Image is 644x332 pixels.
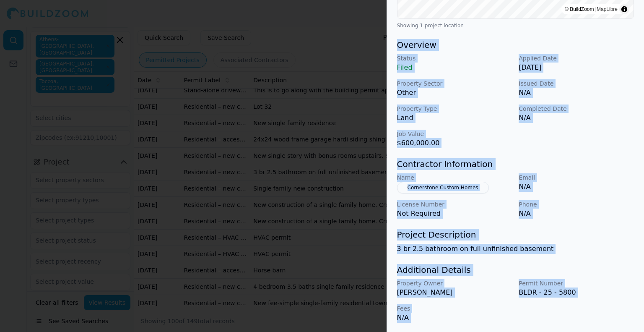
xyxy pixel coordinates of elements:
[519,79,634,88] p: Issued Date
[519,54,634,63] p: Applied Date
[397,182,489,193] button: Cornerstone Custom Homes
[565,5,618,13] div: © BuildZoom |
[397,313,512,323] p: N/A
[397,105,512,113] p: Property Type
[519,200,634,209] p: Phone
[397,244,634,254] p: 3 br 2.5 bathroom on full unfinished basement
[397,264,634,276] h3: Additional Details
[397,200,512,209] p: License Number
[519,113,634,123] p: N/A
[397,79,512,88] p: Property Sector
[397,22,634,29] div: Showing 1 project location
[519,88,634,98] p: N/A
[397,229,634,241] h3: Project Description
[619,4,629,14] summary: Toggle attribution
[519,63,634,73] p: [DATE]
[519,279,634,288] p: Permit Number
[397,209,512,219] p: Not Required
[397,279,512,288] p: Property Owner
[397,304,512,313] p: Fees
[397,113,512,123] p: Land
[597,6,618,12] a: MapLibre
[397,88,512,98] p: Other
[519,182,634,192] p: N/A
[397,130,512,138] p: Job Value
[519,173,634,182] p: Email
[397,158,634,170] h3: Contractor Information
[397,63,512,73] p: Filed
[397,288,512,298] p: [PERSON_NAME]
[519,288,634,298] p: BLDR - 25 - 5800
[397,173,512,182] p: Name
[519,105,634,113] p: Completed Date
[397,54,512,63] p: Status
[397,39,634,51] h3: Overview
[397,138,512,148] p: $600,000.00
[519,209,634,219] p: N/A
